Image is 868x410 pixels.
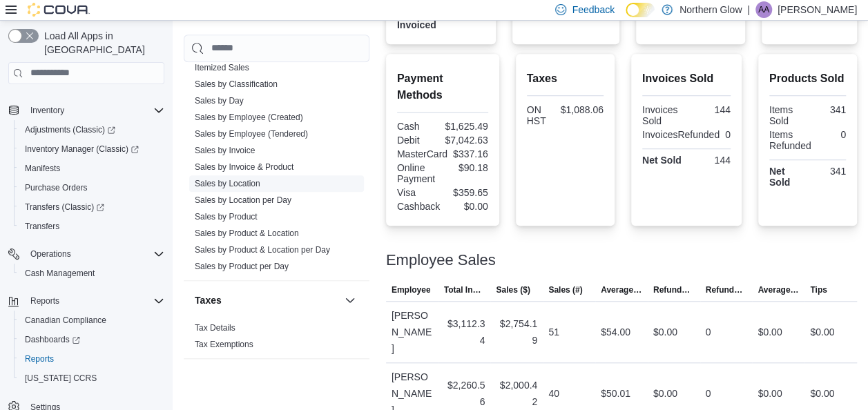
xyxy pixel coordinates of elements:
a: Transfers (Classic) [14,197,170,217]
h3: Employee Sales [386,252,496,269]
a: Sales by Product [195,212,258,222]
div: $2,000.42 [496,377,537,410]
button: Taxes [342,292,358,309]
a: Canadian Compliance [19,312,112,329]
button: Manifests [14,159,170,178]
div: 40 [548,385,559,402]
span: Canadian Compliance [19,312,164,329]
span: Reports [25,293,164,309]
button: Inventory [25,102,70,119]
span: Sales by Invoice & Product [195,162,293,173]
div: ON HST [527,104,555,126]
div: Items Refunded [769,129,811,151]
div: 341 [810,166,846,177]
div: $0.00 [810,385,834,402]
span: Manifests [25,163,60,174]
a: Tax Exemptions [195,340,253,349]
span: Sales by Product [195,211,258,222]
a: Dashboards [19,331,86,348]
a: Inventory Manager (Classic) [19,141,144,157]
span: Cash Management [25,268,95,279]
button: Operations [25,246,77,262]
span: Inventory Manager (Classic) [25,144,139,155]
span: Tips [810,284,827,295]
div: [PERSON_NAME] [386,302,438,362]
span: Sales by Invoice [195,145,255,156]
div: MasterCard [397,148,447,159]
span: Total Invoiced [444,284,485,295]
button: Reports [25,293,65,309]
a: Sales by Location [195,179,260,188]
strong: Net Sold [769,166,790,188]
a: Sales by Product per Day [195,262,289,271]
span: Transfers [19,218,164,235]
span: Sales by Product & Location [195,228,299,239]
button: Cash Management [14,264,170,283]
span: Sales by Product per Day [195,261,289,272]
h3: Taxes [195,293,222,307]
span: Sales by Employee (Created) [195,112,303,123]
div: $7,042.63 [445,135,488,146]
button: [US_STATE] CCRS [14,369,170,388]
button: Inventory [3,101,170,120]
div: $337.16 [453,148,488,159]
div: Sales [184,43,369,280]
div: Cash [397,121,439,132]
a: Adjustments (Classic) [14,120,170,139]
div: 144 [689,155,731,166]
span: Reports [30,295,59,306]
span: Operations [30,248,71,260]
a: Sales by Invoice & Product [195,162,293,172]
span: Reports [19,351,164,367]
a: Sales by Classification [195,79,278,89]
a: [US_STATE] CCRS [19,370,102,387]
span: [US_STATE] CCRS [25,373,97,384]
span: Inventory Manager (Classic) [19,141,164,157]
div: 0 [816,129,846,140]
a: Tax Details [195,323,235,333]
span: Sales by Employee (Tendered) [195,128,308,139]
a: Transfers (Classic) [19,199,110,215]
button: Taxes [195,293,339,307]
input: Dark Mode [626,3,655,17]
span: Transfers (Classic) [25,202,104,213]
div: Cashback [397,201,440,212]
button: Reports [3,291,170,311]
span: Inventory [25,102,164,119]
span: Sales ($) [496,284,530,295]
h2: Taxes [527,70,604,87]
div: Online Payment [397,162,440,184]
a: Dashboards [14,330,170,349]
div: $54.00 [601,324,630,340]
span: Cash Management [19,265,164,282]
span: Load All Apps in [GEOGRAPHIC_DATA] [39,29,164,57]
div: $0.00 [758,324,782,340]
span: Refunds ($) [653,284,695,295]
div: $2,260.56 [444,377,485,410]
a: Sales by Employee (Created) [195,113,303,122]
button: Operations [3,244,170,264]
span: Inventory [30,105,64,116]
div: $0.00 [653,324,677,340]
div: $1,625.49 [445,121,488,132]
div: 51 [548,324,559,340]
div: Debit [397,135,439,146]
div: $50.01 [601,385,630,402]
span: Adjustments (Classic) [25,124,115,135]
span: Adjustments (Classic) [19,121,164,138]
div: $0.00 [445,201,488,212]
div: Items Sold [769,104,805,126]
span: Sales (#) [548,284,582,295]
button: Transfers [14,217,170,236]
div: Visa [397,187,440,198]
span: Feedback [572,3,614,17]
div: $0.00 [810,324,834,340]
span: Operations [25,246,164,262]
a: Cash Management [19,265,100,282]
a: Sales by Invoice [195,146,255,155]
p: Northern Glow [679,1,742,18]
span: Sales by Day [195,95,244,106]
div: $2,754.19 [496,315,537,349]
span: Transfers (Classic) [19,199,164,215]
